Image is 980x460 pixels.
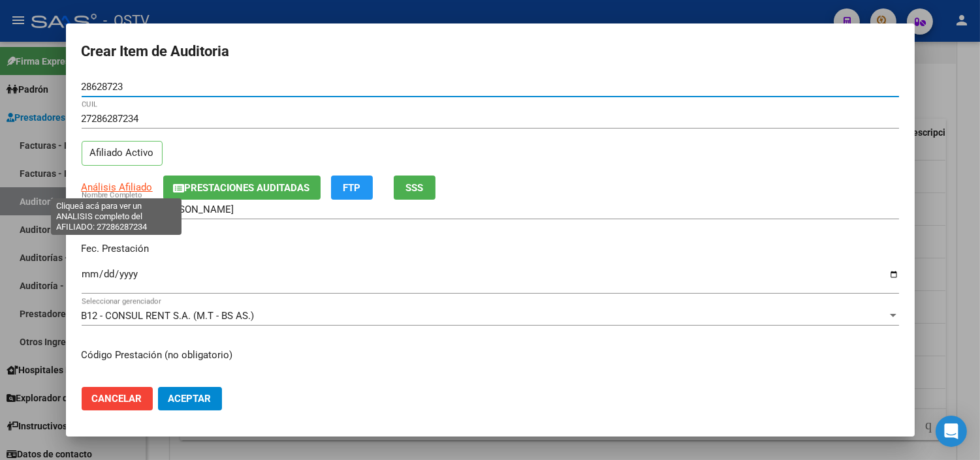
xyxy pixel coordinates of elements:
p: Fec. Prestación [82,241,899,256]
button: Cancelar [82,387,153,410]
h2: Crear Item de Auditoria [82,39,899,64]
span: Cancelar [92,393,142,405]
button: SSS [394,176,435,200]
span: Prestaciones Auditadas [185,182,310,194]
button: FTP [331,176,373,200]
span: Aceptar [168,393,212,405]
span: FTP [343,182,360,194]
div: Open Intercom Messenger [936,416,967,447]
p: Código Prestación (no obligatorio) [82,348,899,363]
span: B12 - CONSUL RENT S.A. (M.T - BS AS.) [82,310,255,322]
button: Prestaciones Auditadas [163,176,321,200]
button: Aceptar [158,387,222,410]
p: Afiliado Activo [82,141,163,166]
span: SSS [405,182,423,194]
span: Análisis Afiliado [82,181,153,193]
